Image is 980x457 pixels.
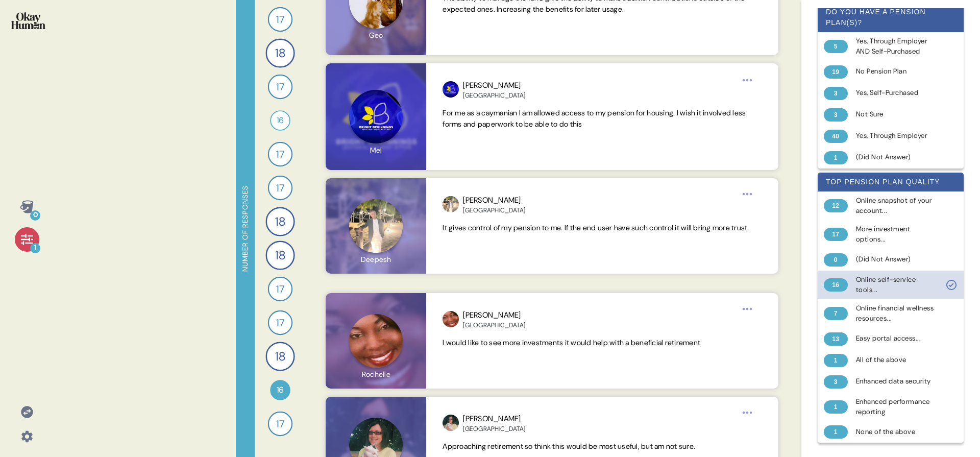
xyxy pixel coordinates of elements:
span: For me as a caymanian I am allowed access to my pension for housing. I wish it involved less form... [443,108,746,129]
span: Approaching retirement so think this would be most useful, but am not sure. [443,442,695,451]
div: 0 [824,253,848,267]
div: Yes, Through Employer [856,131,937,141]
span: 18 [275,44,285,62]
div: [PERSON_NAME] [463,195,525,206]
div: All of the above [856,355,937,365]
div: [GEOGRAPHIC_DATA] [463,206,525,214]
div: do you have a pension plan(s)? [818,3,964,32]
div: 40 [824,130,848,143]
div: (Did Not Answer) [856,152,937,162]
span: 18 [275,212,285,230]
div: 3 [824,87,848,100]
div: 3 [824,375,848,389]
div: Not Sure [856,109,937,119]
div: Enhanced data security [856,376,937,387]
div: [GEOGRAPHIC_DATA] [463,321,525,329]
span: 17 [276,315,284,330]
div: Yes, Self-Purchased [856,88,937,98]
span: I would like to see more investments it would help with a beneficial retirement [443,338,700,347]
div: Easy portal access... [856,333,937,344]
div: 1 [824,400,848,414]
div: 1 [824,354,848,367]
div: Online snapshot of your account... [856,196,937,217]
div: [PERSON_NAME] [463,309,525,321]
img: profilepic_24137692285930455.jpg [443,196,459,212]
img: profilepic_24585364244436858.jpg [443,415,459,431]
div: 0 [30,210,40,221]
div: Enhanced performance reporting [856,397,937,418]
div: Online self-service tools... [856,275,937,296]
img: okayhuman.3b1b6348.png [11,12,45,29]
span: 17 [276,281,284,297]
span: 18 [275,347,285,365]
span: 17 [276,147,284,162]
div: More investment options... [856,224,937,245]
div: 7 [824,307,848,320]
div: 5 [824,40,848,53]
span: 16 [277,384,284,396]
img: profilepic_24770760612556959.jpg [443,81,459,98]
img: profilepic_23870712079273547.jpg [443,311,459,327]
div: None of the above [856,427,937,437]
div: [PERSON_NAME] [463,413,525,425]
span: 16 [277,114,284,127]
div: 13 [824,332,848,346]
div: (Did Not Answer) [856,254,937,264]
div: Online financial wellness resources... [856,303,937,324]
div: 16 [824,278,848,292]
div: 1 [824,425,848,439]
span: 18 [275,246,285,264]
div: [GEOGRAPHIC_DATA] [463,91,525,100]
span: 17 [276,180,284,196]
span: 17 [276,416,284,431]
div: [GEOGRAPHIC_DATA] [463,425,525,433]
div: 1 [824,151,848,164]
span: 17 [276,79,284,94]
div: 3 [824,108,848,122]
div: [PERSON_NAME] [463,80,525,91]
div: 1 [30,243,40,253]
div: 12 [824,199,848,212]
div: 19 [824,65,848,79]
div: No Pension Plan [856,66,937,77]
span: 17 [276,12,284,27]
div: top pension plan quality [818,173,964,191]
span: It gives control of my pension to me. If the end user have such control it will bring more trust. [443,223,749,232]
div: 17 [824,228,848,241]
div: Yes, Through Employer AND Self-Purchased [856,36,937,57]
